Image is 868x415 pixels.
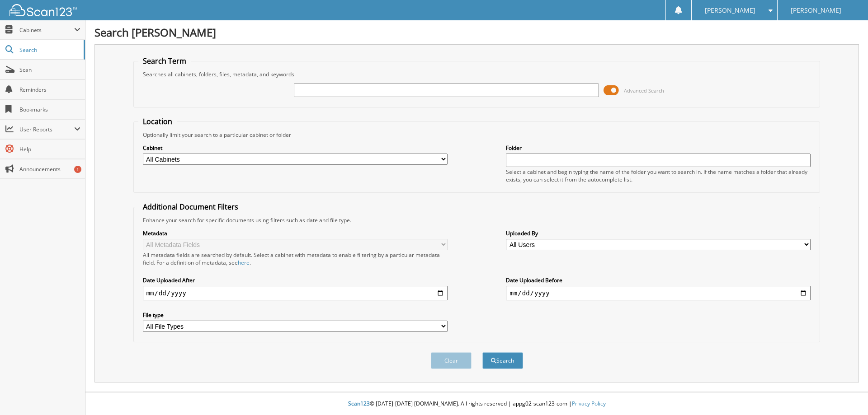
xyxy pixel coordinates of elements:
span: User Reports [19,126,74,133]
div: © [DATE]-[DATE] [DOMAIN_NAME]. All rights reserved | appg02-scan123-com | [85,393,868,415]
h1: Search [PERSON_NAME] [94,25,859,40]
div: Optionally limit your search to a particular cabinet or folder [138,131,816,139]
legend: Additional Document Filters [138,202,243,212]
label: Date Uploaded Before [506,276,811,284]
div: Select a cabinet and begin typing the name of the folder you want to search in. If the name match... [506,168,811,183]
button: Search [482,352,523,369]
span: Help [19,145,80,153]
div: All metadata fields are searched by default. Select a cabinet with metadata to enable filtering b... [143,251,448,266]
span: [PERSON_NAME] [791,8,841,13]
input: start [143,286,448,300]
div: Enhance your search for specific documents using filters such as date and file type. [138,216,816,224]
span: Reminders [19,86,80,93]
input: end [506,286,811,300]
span: Bookmarks [19,106,80,113]
span: Cabinets [19,26,74,34]
div: Searches all cabinets, folders, files, metadata, and keywords [138,70,816,78]
a: here [238,259,250,266]
span: Advanced Search [624,87,664,94]
a: Privacy Policy [572,400,606,407]
label: File type [143,311,448,319]
legend: Search Term [138,56,191,66]
img: scan123-logo-white.svg [9,4,77,16]
button: Clear [431,352,472,369]
label: Metadata [143,229,448,237]
span: Scan [19,66,80,74]
span: Search [19,46,79,54]
label: Folder [506,144,811,152]
label: Cabinet [143,144,448,152]
span: Announcements [19,165,80,173]
label: Date Uploaded After [143,276,448,284]
span: [PERSON_NAME] [705,8,755,13]
label: Uploaded By [506,229,811,237]
div: 1 [74,166,81,173]
span: Scan123 [348,400,370,407]
legend: Location [138,117,177,126]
